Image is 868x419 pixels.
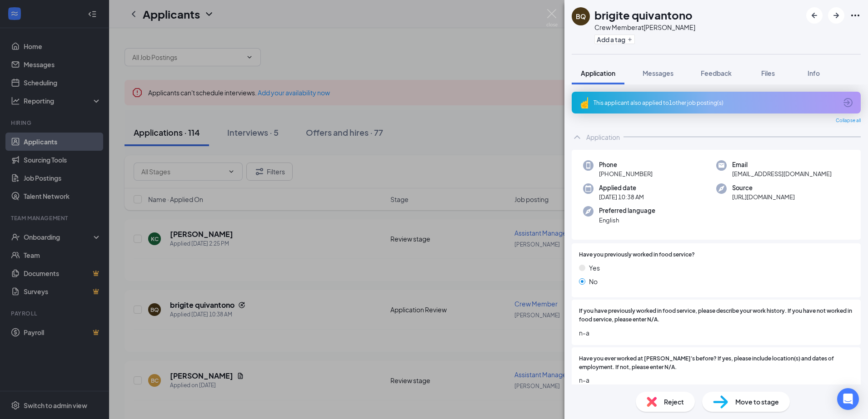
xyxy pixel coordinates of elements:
span: Email [732,160,832,169]
span: Have you previously worked in food service? [579,251,695,259]
span: Source [732,183,795,192]
div: This applicant also applied to 1 other job posting(s) [594,99,837,107]
span: [PHONE_NUMBER] [599,169,653,178]
span: English [599,216,655,225]
span: Preferred language [599,206,655,215]
span: Applied date [599,183,644,192]
span: n-a [579,328,853,338]
svg: Plus [627,37,633,42]
div: Crew Member at [PERSON_NAME] [594,23,695,32]
span: [DATE] 10:38 AM [599,192,644,202]
svg: Ellipses [850,10,861,21]
span: Yes [589,263,600,273]
span: If you have previously worked in food service, please describe your work history. If you have not... [579,307,853,324]
button: PlusAdd a tag [594,35,635,44]
span: [EMAIL_ADDRESS][DOMAIN_NAME] [732,169,832,178]
span: n-a [579,375,853,385]
span: Application [581,69,615,77]
div: Application [586,133,620,142]
svg: ArrowLeftNew [809,10,820,21]
span: Files [761,69,775,77]
span: Messages [643,69,673,77]
span: Info [808,69,820,77]
svg: ChevronUp [572,132,583,143]
span: Reject [664,397,684,407]
span: Have you ever worked at [PERSON_NAME]'s before? If yes, please include location(s) and dates of e... [579,355,853,372]
svg: ArrowRight [831,10,842,21]
svg: ArrowCircle [843,97,853,108]
span: [URL][DOMAIN_NAME] [732,192,795,202]
span: Feedback [701,69,732,77]
span: Move to stage [735,397,779,407]
h1: brigite quivantono [594,7,693,23]
button: ArrowLeftNew [806,7,823,24]
span: Collapse all [836,117,861,124]
span: Phone [599,160,653,169]
div: Open Intercom Messenger [837,388,859,410]
span: No [589,276,598,286]
button: ArrowRight [828,7,844,24]
div: BQ [576,12,586,21]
